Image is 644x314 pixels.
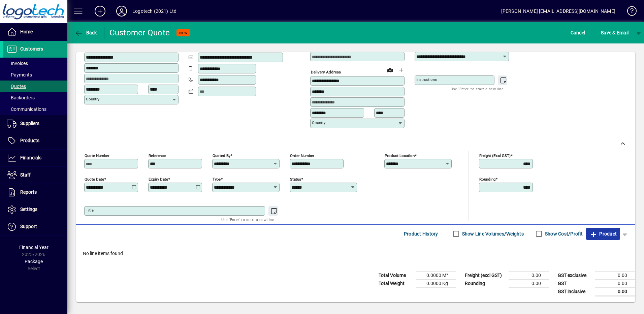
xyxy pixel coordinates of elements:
td: 0.00 [509,271,549,279]
a: Quotes [3,81,67,92]
span: Staff [20,172,31,178]
td: GST exclusive [554,271,595,279]
td: Total Volume [375,271,416,279]
a: Staff [3,167,67,184]
td: 0.00 [509,279,549,287]
button: Profile [111,5,132,17]
div: Logotech (2021) Ltd [132,6,176,17]
a: Reports [3,184,67,201]
a: Payments [3,69,67,81]
td: Rounding [461,279,509,287]
span: Package [25,259,43,264]
span: Product History [404,228,438,239]
div: [PERSON_NAME] [EMAIL_ADDRESS][DOMAIN_NAME] [501,6,615,17]
mat-label: Rounding [479,177,495,181]
mat-label: Reference [149,153,166,158]
a: Financials [3,150,67,166]
a: Home [3,24,67,40]
mat-hint: Use 'Enter' to start a new line [221,216,274,223]
td: GST [554,279,595,287]
mat-hint: Use 'Enter' to start a new line [451,85,504,93]
span: Financial Year [19,245,49,250]
td: Total Weight [375,279,416,287]
span: Reports [20,189,37,195]
span: Suppliers [20,121,39,126]
a: Suppliers [3,115,67,132]
span: Invoices [7,61,28,66]
mat-label: Quote number [85,153,109,158]
button: Product History [401,228,441,240]
label: Show Line Volumes/Weights [461,230,524,237]
mat-label: Title [86,208,94,213]
button: Back [73,27,99,39]
td: 0.00 [595,287,635,296]
td: 0.0000 M³ [416,271,456,279]
a: Settings [3,201,67,218]
span: Customers [20,46,43,52]
button: Cancel [569,27,587,39]
td: 0.0000 Kg [416,279,456,287]
label: Show Cost/Profit [544,230,583,237]
mat-label: Order number [290,153,314,158]
div: No line items found [76,243,635,264]
mat-label: Quoted by [213,153,230,158]
button: Product [586,228,620,240]
td: GST inclusive [554,287,595,296]
mat-label: Status [290,177,301,181]
td: Freight (excl GST) [461,271,509,279]
span: Backorders [7,95,35,100]
mat-label: Instructions [416,77,437,82]
a: View on map [385,64,395,75]
span: Back [74,30,97,35]
span: Support [20,224,37,229]
mat-label: Country [312,120,325,125]
mat-label: Type [213,177,221,181]
span: Product [589,228,617,239]
mat-label: Country [86,97,99,101]
span: Communications [7,106,46,112]
td: 0.00 [595,271,635,279]
a: Communications [3,103,67,115]
app-page-header-button: Back [67,27,104,39]
button: Choose address [395,65,406,75]
span: Financials [20,155,41,160]
mat-label: Expiry date [149,177,168,181]
span: Quotes [7,84,26,89]
a: Knowledge Base [622,1,636,23]
div: Customer Quote [109,27,170,38]
mat-label: Quote date [85,177,104,181]
a: Backorders [3,92,67,103]
button: Save & Email [598,27,632,39]
a: Products [3,132,67,149]
a: Support [3,218,67,235]
span: ave & Email [601,27,629,38]
td: 0.00 [595,279,635,287]
mat-label: Freight (excl GST) [479,153,511,158]
span: S [601,30,604,35]
span: Products [20,138,39,143]
span: Home [20,29,33,34]
span: NEW [179,31,188,35]
a: Invoices [3,58,67,69]
span: Payments [7,72,32,77]
button: Add [89,5,111,17]
span: Cancel [571,27,585,38]
mat-label: Product location [385,153,415,158]
span: Settings [20,207,37,212]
